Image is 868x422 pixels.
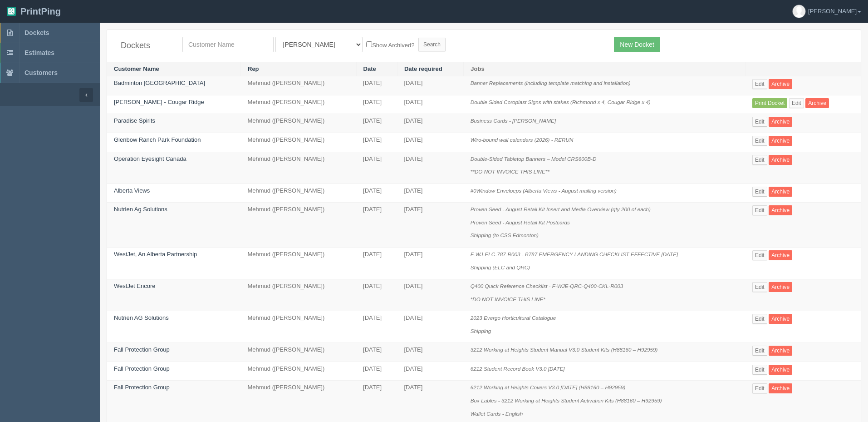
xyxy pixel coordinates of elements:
[182,37,274,52] input: Customer Name
[241,114,357,133] td: Mehmud ([PERSON_NAME])
[356,343,397,362] td: [DATE]
[397,343,463,362] td: [DATE]
[471,80,631,86] i: Banner Replacements (including template matching and installation)
[397,362,463,381] td: [DATE]
[404,65,442,72] a: Date required
[471,251,678,257] i: F-WJ-ELC-787-R003 - B787 EMERGENCY LANDING CHECKLIST EFFECTIVE [DATE]
[752,282,767,292] a: Edit
[114,346,170,353] a: Fall Protection Group
[397,95,463,114] td: [DATE]
[241,152,357,184] td: Mehmud ([PERSON_NAME])
[397,311,463,343] td: [DATE]
[471,156,597,162] i: Double-Sided Tabletop Banners – Model CRS600B-D
[356,311,397,343] td: [DATE]
[397,76,463,95] td: [DATE]
[356,76,397,95] td: [DATE]
[769,250,792,260] a: Archive
[366,40,414,50] label: Show Archived?
[769,79,792,89] a: Archive
[752,383,767,393] a: Edit
[114,206,167,213] a: Nutrien Ag Solutions
[356,133,397,152] td: [DATE]
[769,205,792,215] a: Archive
[356,247,397,279] td: [DATE]
[114,187,150,194] a: Alberta Views
[471,283,623,289] i: Q400 Quick Reference Checklist - F-WJE-QRC-Q400-CKL-R003
[114,65,159,72] a: Customer Name
[366,41,372,47] input: Show Archived?
[114,117,155,124] a: Paradise Spirits
[397,184,463,203] td: [DATE]
[805,98,829,108] a: Archive
[241,362,357,381] td: Mehmud ([PERSON_NAME])
[114,384,170,391] a: Fall Protection Group
[114,136,201,143] a: Glenbow Ranch Park Foundation
[114,79,205,86] a: Badminton [GEOGRAPHIC_DATA]
[471,347,658,352] i: 3212 Working at Heights Student Manual V3.0 Student Kits (H88160 – H92959)
[471,264,530,270] i: Shipping (ELC and QRC)
[471,296,545,302] i: *DO NOT INVOICE THIS LINE*
[471,99,651,105] i: Double Sided Coroplast Signs with stakes (Richmond x 4, Cougar Ridge x 4)
[241,95,357,114] td: Mehmud ([PERSON_NAME])
[356,152,397,184] td: [DATE]
[769,282,792,292] a: Archive
[752,346,767,356] a: Edit
[241,343,357,362] td: Mehmud ([PERSON_NAME])
[114,99,204,105] a: [PERSON_NAME] - Cougar Ridge
[769,187,792,197] a: Archive
[241,184,357,203] td: Mehmud ([PERSON_NAME])
[769,365,792,375] a: Archive
[769,117,792,127] a: Archive
[471,411,523,417] i: Wallet Cards - English
[471,397,662,403] i: Box Lables - 3212 Working at Heights Student Activation Kits (H88160 – H92959)
[356,114,397,133] td: [DATE]
[241,203,357,248] td: Mehmud ([PERSON_NAME])
[25,69,58,76] span: Customers
[241,279,357,311] td: Mehmud ([PERSON_NAME])
[241,247,357,279] td: Mehmud ([PERSON_NAME])
[769,155,792,165] a: Archive
[356,279,397,311] td: [DATE]
[397,203,463,248] td: [DATE]
[121,41,169,50] h4: Dockets
[471,232,539,238] i: Shipping (to CSS Edmonton)
[397,133,463,152] td: [DATE]
[418,38,446,51] input: Search
[769,383,792,393] a: Archive
[356,203,397,248] td: [DATE]
[769,346,792,356] a: Archive
[114,251,197,258] a: WestJet, An Alberta Partnership
[397,114,463,133] td: [DATE]
[769,136,792,146] a: Archive
[752,250,767,260] a: Edit
[471,206,651,212] i: Proven Seed - August Retail Kit Insert and Media Overview (qty 200 of each)
[248,65,259,72] a: Rep
[114,155,186,162] a: Operation Eyesight Canada
[397,279,463,311] td: [DATE]
[363,65,376,72] a: Date
[25,49,54,56] span: Estimates
[752,98,787,108] a: Print Docket
[471,315,556,321] i: 2023 Evergo Horticultural Catalogue
[397,152,463,184] td: [DATE]
[241,311,357,343] td: Mehmud ([PERSON_NAME])
[471,118,556,124] i: Business Cards - [PERSON_NAME]
[789,98,804,108] a: Edit
[471,328,491,334] i: Shipping
[752,155,767,165] a: Edit
[752,205,767,215] a: Edit
[7,7,16,16] img: logo-3e63b451c926e2ac314895c53de4908e5d424f24456219fb08d385ab2e579770.png
[397,247,463,279] td: [DATE]
[464,62,745,76] th: Jobs
[471,384,626,390] i: 6212 Working at Heights Covers V3.0 [DATE] (H88160 – H92959)
[241,76,357,95] td: Mehmud ([PERSON_NAME])
[356,95,397,114] td: [DATE]
[114,314,169,321] a: Nutrien AG Solutions
[471,219,570,225] i: Proven Seed - August Retail Kit Postcards
[471,137,574,143] i: Wiro-bound wall calendars (2026) - RERUN
[356,362,397,381] td: [DATE]
[752,79,767,89] a: Edit
[471,188,617,194] i: #0Window Enveloeps (Alberta Views - August mailing version)
[769,314,792,324] a: Archive
[114,283,156,289] a: WestJet Encore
